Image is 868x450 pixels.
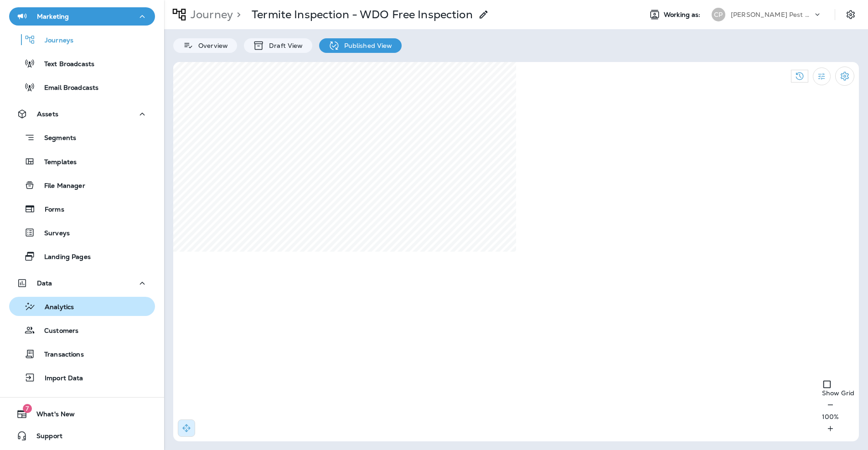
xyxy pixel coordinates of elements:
p: Import Data [36,374,83,383]
button: Analytics [9,297,155,316]
button: Marketing [9,7,155,26]
button: Transactions [9,344,155,363]
p: Draft View [264,42,303,49]
p: Customers [35,327,78,336]
p: Data [37,279,52,287]
p: Journeys [36,36,73,45]
p: [PERSON_NAME] Pest Control [731,11,813,18]
p: 100 % [822,413,854,420]
button: Support [9,427,155,445]
p: Journey [187,8,233,21]
button: Import Data [9,368,155,387]
button: Surveys [9,223,155,242]
span: What's New [27,410,75,421]
button: Email Broadcasts [9,78,155,97]
button: View Changelog [791,70,808,83]
button: Filter Statistics [813,67,831,85]
button: Journeys [9,30,155,49]
p: Assets [37,110,58,118]
button: Text Broadcasts [9,54,155,73]
span: 7 [23,404,32,413]
button: Assets [9,105,155,123]
button: Forms [9,199,155,218]
button: 7What's New [9,405,155,423]
p: Surveys [35,229,70,238]
button: Data [9,274,155,292]
p: Forms [36,206,64,214]
button: Landing Pages [9,247,155,266]
p: Transactions [35,351,84,359]
p: Segments [35,134,76,143]
p: Overview [194,42,228,49]
p: Marketing [37,13,69,20]
button: File Manager [9,176,155,195]
button: Settings [835,67,854,86]
p: Templates [35,158,77,167]
p: Analytics [36,303,74,312]
span: Working as: [664,11,703,19]
button: Templates [9,152,155,171]
p: File Manager [35,182,85,191]
p: Published View [340,42,393,49]
p: Termite Inspection - WDO Free Inspection [252,8,473,21]
p: > [233,8,241,21]
p: Email Broadcasts [35,84,98,93]
div: CP [712,8,725,21]
button: Settings [842,6,859,23]
p: Landing Pages [35,253,91,262]
span: Support [27,432,62,443]
button: Segments [9,128,155,147]
button: Customers [9,321,155,340]
p: Published [755,78,786,86]
p: Text Broadcasts [35,60,94,69]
